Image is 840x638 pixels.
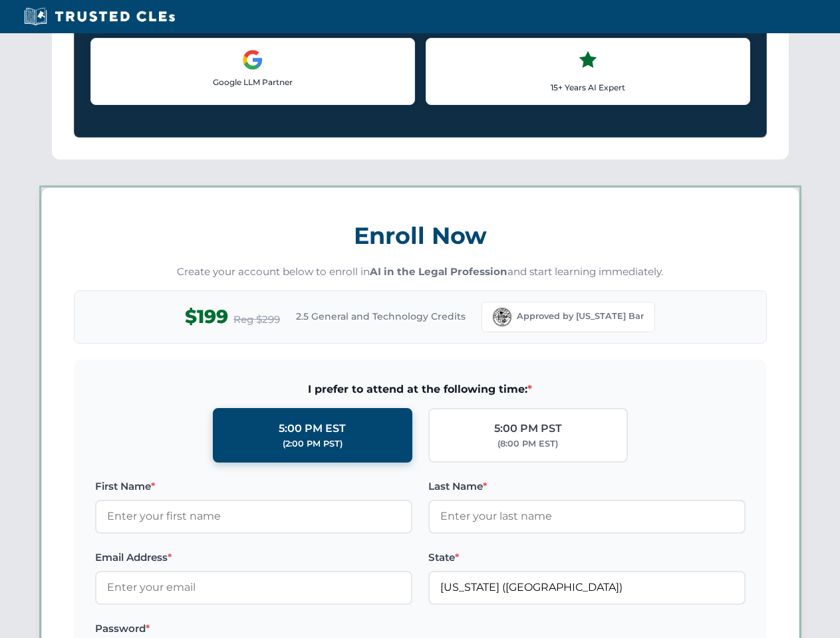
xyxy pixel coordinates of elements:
p: 15+ Years AI Expert [437,81,739,94]
label: Email Address [95,550,412,566]
label: First Name [95,478,412,494]
span: $199 [185,302,228,332]
h3: Enroll Now [74,215,767,257]
input: Enter your first name [95,500,412,533]
img: Google [242,49,263,70]
div: (2:00 PM PST) [283,437,343,451]
span: Approved by [US_STATE] Bar [517,310,644,323]
label: Last Name [428,478,746,494]
input: Enter your last name [428,500,746,533]
p: Google LLM Partner [102,76,404,88]
div: 5:00 PM EST [279,420,346,437]
div: (8:00 PM EST) [497,437,558,451]
div: 5:00 PM PST [494,420,562,437]
span: 2.5 General and Technology Credits [296,309,466,324]
p: Create your account below to enroll in and start learning immediately. [74,265,767,280]
label: State [428,550,746,566]
label: Password [95,621,412,637]
strong: AI in the Legal Profession [370,265,507,278]
img: Florida Bar [493,308,511,326]
input: Enter your email [95,571,412,604]
img: Trusted CLEs [20,7,179,27]
span: I prefer to attend at the following time: [95,381,746,398]
input: Florida (FL) [428,571,746,604]
span: Reg $299 [233,312,280,328]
